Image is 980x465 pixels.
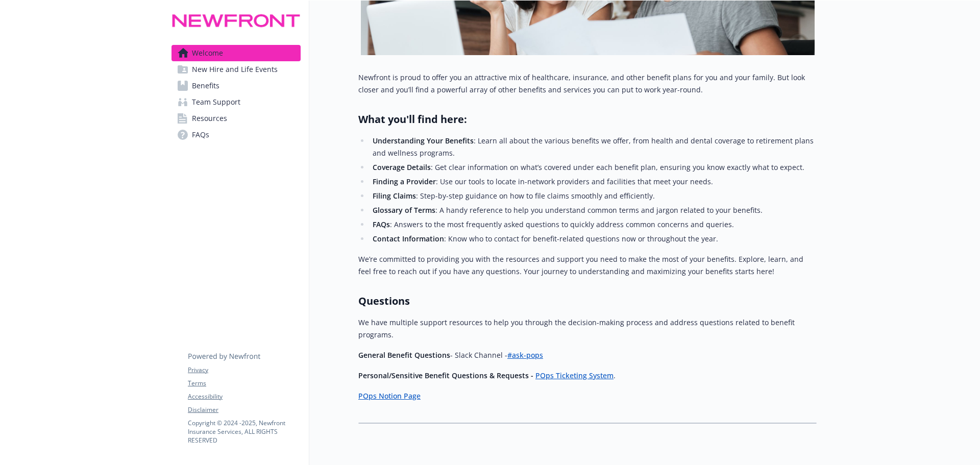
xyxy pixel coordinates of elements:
strong: FAQs [373,219,390,229]
a: New Hire and Life Events [171,61,301,78]
li: : Use our tools to locate in-network providers and facilities that meet your needs. [370,176,817,188]
a: Welcome [171,45,301,61]
strong: Finding a Provider [373,177,436,186]
strong: Contact Information [373,234,444,243]
span: Team Support [192,94,240,110]
span: Resources [192,110,227,127]
li: : Step-by-step guidance on how to file claims smoothly and efficiently. [370,190,817,202]
a: Resources [171,110,301,127]
p: Copyright © 2024 - 2025 , Newfront Insurance Services, ALL RIGHTS RESERVED [188,419,300,445]
p: . [358,370,817,382]
p: We have multiple support resources to help you through the decision-making process and address qu... [358,316,817,341]
strong: Coverage Details [373,162,431,172]
a: #ask-pops [507,350,543,360]
li: : A handy reference to help you understand common terms and jargon related to your benefits. [370,204,817,216]
a: Disclaimer [188,405,300,414]
p: Newfront is proud to offer you an attractive mix of healthcare, insurance, and other benefit plan... [358,71,817,96]
a: Terms [188,379,300,388]
strong: Personal/Sensitive Benefit Questions & Requests - [358,371,533,380]
a: POps Notion Page [358,391,421,401]
span: Welcome [192,45,223,61]
span: Benefits [192,78,219,94]
a: Team Support [171,94,301,110]
strong: Understanding Your Benefits [373,136,474,145]
li: : Know who to contact for benefit-related questions now or throughout the year. [370,233,817,245]
a: Privacy [188,365,300,375]
span: FAQs [192,127,209,143]
a: POps Ticketing System [535,371,614,380]
span: New Hire and Life Events [192,61,278,78]
li: : Get clear information on what’s covered under each benefit plan, ensuring you know exactly what... [370,161,817,174]
a: FAQs [171,127,301,143]
p: We’re committed to providing you with the resources and support you need to make the most of your... [358,253,817,278]
li: : Learn all about the various benefits we offer, from health and dental coverage to retirement pl... [370,135,817,159]
strong: Glossary of Terms [373,205,435,215]
a: Benefits [171,78,301,94]
h2: Questions [358,294,817,308]
li: : Answers to the most frequently asked questions to quickly address common concerns and queries. [370,218,817,231]
strong: Filing Claims [373,191,416,201]
a: Accessibility [188,392,300,401]
h2: What you'll find here: [358,112,817,127]
p: - Slack Channel - [358,349,817,361]
strong: General Benefit Questions [358,350,450,360]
